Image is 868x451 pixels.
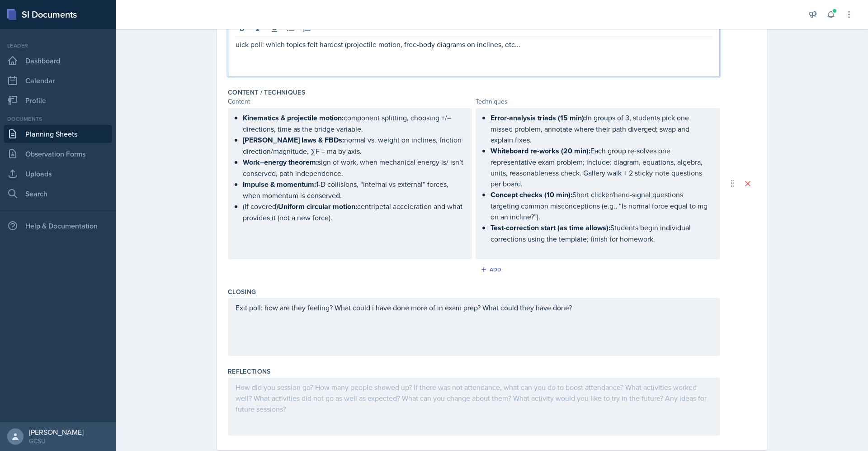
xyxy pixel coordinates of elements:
a: Profile [4,91,112,109]
p: 1-D collisions, “internal vs external” forces, when momentum is conserved. [243,179,464,201]
strong: Test-correction start (as time allows): [491,223,610,233]
a: Uploads [4,165,112,183]
strong: Concept checks (10 min): [491,190,572,200]
p: sign of work, when mechanical energy is/ isn’t conserved, path independence. [243,157,464,179]
strong: Impulse & momentum: [243,179,316,190]
label: Content / Techniques [228,88,305,97]
div: Documents [4,115,112,123]
strong: Uniform circular motion: [278,201,357,212]
p: In groups of 3, students pick one missed problem, annotate where their path diverged; swap and ex... [491,112,712,145]
div: GCSU [29,437,84,446]
label: Closing [228,287,256,296]
p: component splitting, choosing +/– directions, time as the bridge variable. [243,112,464,134]
p: normal vs. weight on inclines, friction direction/magnitude, ∑F = ma by axis. [243,134,464,157]
p: Exit poll: how are they feeling? What could i have done more of in exam prep? What could they hav... [236,302,712,313]
strong: Work–energy theorem: [243,157,318,167]
div: Add [482,266,502,273]
button: Add [477,263,507,276]
div: Help & Documentation [4,217,112,235]
a: Planning Sheets [4,125,112,143]
p: Each group re-solves one representative exam problem; include: diagram, equations, algebra, units... [491,145,712,189]
strong: [PERSON_NAME] laws & FBDs: [243,135,344,145]
p: Students begin individual corrections using the template; finish for homework. [491,222,712,244]
strong: Error-analysis triads (15 min): [491,113,586,123]
p: Short clicker/hand-signal questions targeting common misconceptions (e.g., “Is normal force equal... [491,189,712,222]
div: Techniques [476,97,720,106]
a: Search [4,185,112,203]
strong: Whiteboard re-works (20 min): [491,146,590,156]
a: Observation Forms [4,145,112,163]
p: uick poll: which topics felt hardest (projectile motion, free-body diagrams on inclines, etc... [236,39,712,50]
a: Calendar [4,71,112,90]
p: (If covered) centripetal acceleration and what provides it (not a new force). [243,201,464,223]
label: Reflections [228,367,271,376]
strong: Kinematics & projectile motion: [243,113,344,123]
div: Content [228,97,472,106]
a: Dashboard [4,52,112,70]
div: Leader [4,42,112,50]
div: [PERSON_NAME] [29,427,84,437]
